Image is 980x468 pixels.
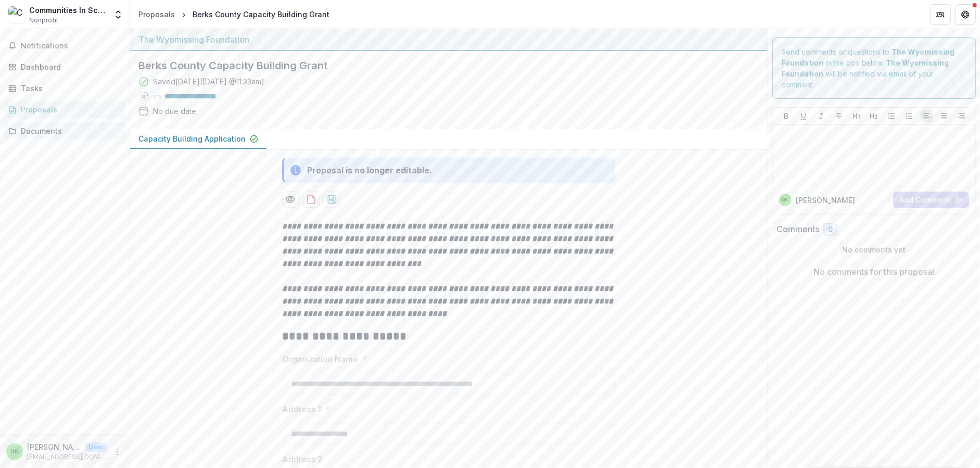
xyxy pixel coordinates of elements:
[153,76,264,87] div: Saved [DATE] ( [DATE] @ 11:33am )
[850,110,863,122] button: Heading 1
[324,191,340,208] button: download-proposal
[797,110,810,122] button: Underline
[21,125,117,136] div: Documents
[134,7,179,22] a: Proposals
[307,164,432,176] div: Proposal is no longer editable.
[29,5,107,16] div: Communities In Schools of [GEOGRAPHIC_DATA][US_STATE], Inc. (CIS)
[21,83,117,94] div: Tasks
[111,446,123,458] button: More
[27,452,107,462] p: [EMAIL_ADDRESS][DOMAIN_NAME]
[193,9,329,20] div: Berks County Capacity Building Grant
[10,448,19,455] div: Robin Kulesa
[828,225,833,234] span: 0
[955,4,976,25] button: Get Help
[956,110,968,122] button: Align Right
[4,80,125,97] a: Tasks
[921,110,933,122] button: Align Left
[138,59,743,72] h2: Berks County Capacity Building Grant
[282,353,358,365] p: Organization Name
[138,133,246,144] p: Capacity Building Application
[815,110,828,122] button: Italicize
[813,265,934,278] p: No comments for this proposal
[885,110,898,122] button: Bullet List
[4,101,125,118] a: Proposals
[21,61,117,72] div: Dashboard
[111,4,125,25] button: Open entity switcher
[903,110,915,122] button: Ordered List
[777,244,972,255] p: No comments yet
[930,4,951,25] button: Partners
[796,195,855,206] p: [PERSON_NAME]
[21,42,121,50] span: Notifications
[85,442,107,452] p: User
[4,37,125,54] button: Notifications
[303,191,320,208] button: download-proposal
[8,6,25,23] img: Communities In Schools of Eastern Pennsylvania, Inc. (CIS)
[138,33,759,46] div: The Wyomissing Foundation
[282,403,321,415] p: Address 1
[868,110,880,122] button: Heading 2
[4,122,125,140] a: Documents
[282,191,299,208] button: Preview 962dc2ff-c693-4a4e-abdb-588eedb26496-0.pdf
[153,93,161,100] p: 97 %
[782,197,788,203] div: Robin Kulesa
[833,110,845,122] button: Strike
[21,104,117,115] div: Proposals
[777,224,819,234] h2: Comments
[4,58,125,75] a: Dashboard
[134,7,334,22] nav: breadcrumb
[780,110,793,122] button: Bold
[29,16,58,25] span: Nonprofit
[153,106,196,117] div: No due date
[938,110,950,122] button: Align Center
[27,441,81,452] p: [PERSON_NAME]
[282,453,323,465] p: Address 2
[138,9,175,20] div: Proposals
[772,37,976,99] div: Send comments or questions to in the box below. will be notified via email of your comment.
[893,192,969,208] button: Add Comment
